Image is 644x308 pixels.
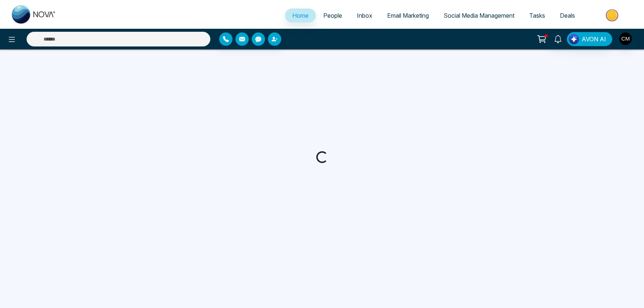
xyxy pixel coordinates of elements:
[586,7,640,24] img: Market-place.gif
[522,8,552,23] a: Tasks
[323,12,342,19] span: People
[436,8,522,23] a: Social Media Management
[380,8,436,23] a: Email Marketing
[387,12,429,19] span: Email Marketing
[285,8,316,23] a: Home
[560,12,575,19] span: Deals
[529,12,545,19] span: Tasks
[619,32,632,45] img: User Avatar
[582,35,606,44] span: AVON AI
[444,12,514,19] span: Social Media Management
[12,5,56,24] img: Nova CRM Logo
[567,32,612,46] button: AVON AI
[349,8,380,23] a: Inbox
[552,8,582,23] a: Deals
[316,8,349,23] a: People
[569,34,579,44] img: Lead Flow
[357,12,372,19] span: Inbox
[292,12,309,19] span: Home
